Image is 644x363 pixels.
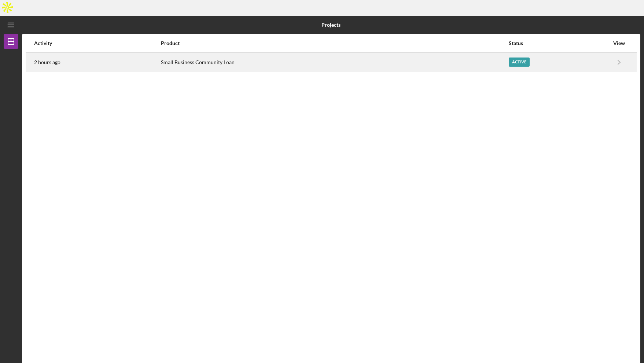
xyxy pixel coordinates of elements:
div: Small Business Community Loan [161,53,508,71]
div: View [610,40,628,46]
div: Active [509,58,530,67]
div: Activity [34,40,160,46]
b: Projects [321,22,341,28]
time: 2025-09-23 17:44 [34,59,60,65]
div: Status [509,40,609,46]
div: Product [161,40,508,46]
